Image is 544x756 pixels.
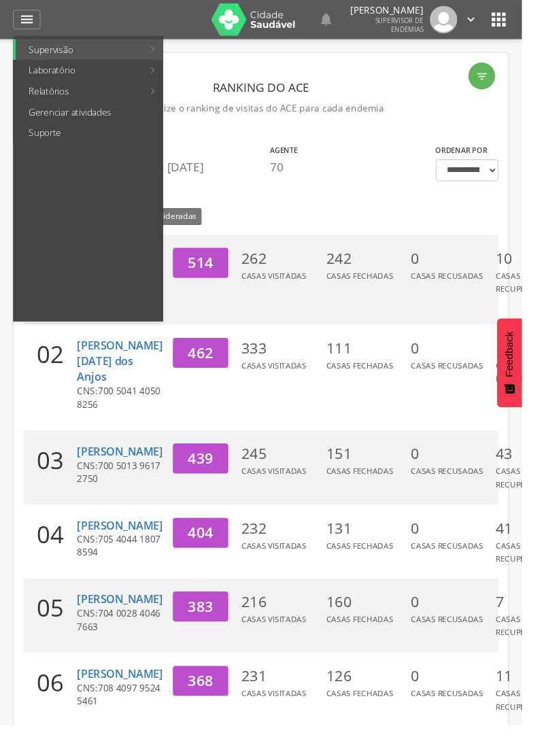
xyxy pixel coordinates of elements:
button: Feedback - Mostrar pesquisa [518,332,544,424]
a: Supervisão [16,41,149,63]
a: Laboratório [16,63,149,84]
a: Gerenciar atividades [16,106,169,128]
span: Feedback [525,345,537,393]
a: Relatórios [16,84,149,106]
a: Suporte [16,128,169,150]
